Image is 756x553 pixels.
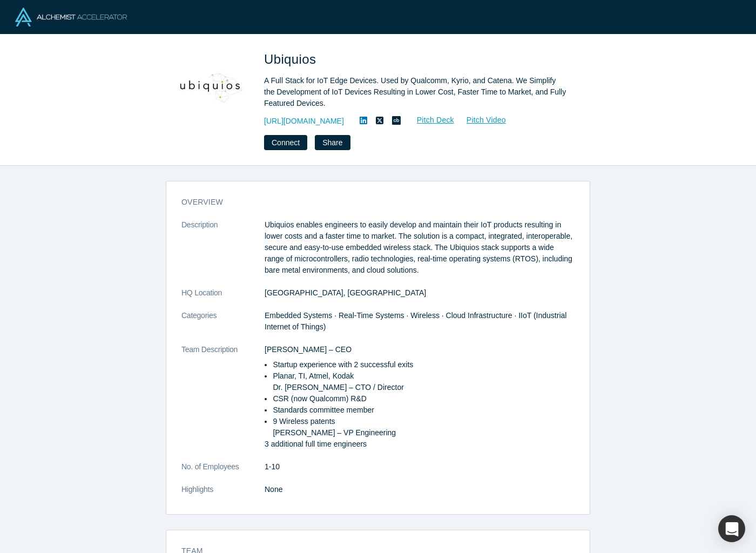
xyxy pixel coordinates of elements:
[265,311,566,331] span: Embedded Systems · Real-Time Systems · Wireless · Cloud Infrastructure · IIoT (Industrial Interne...
[273,359,575,370] p: Startup experience with 2 successful exits
[264,75,566,109] div: A Full Stack for IoT Edge Devices. Used by Qualcomm, Kyrio, and Catena. We Simplify the Developme...
[265,287,575,299] dd: [GEOGRAPHIC_DATA], [GEOGRAPHIC_DATA]
[173,50,249,125] img: Ubiquios's Logo
[181,461,265,484] dt: No. of Employees
[264,116,344,127] a: [URL][DOMAIN_NAME]
[181,344,265,461] dt: Team Description
[405,114,455,126] a: Pitch Deck
[265,439,575,450] p: 3 additional full time engineers
[181,310,265,344] dt: Categories
[181,484,265,507] dt: Highlights
[15,8,127,26] img: Alchemist Logo
[181,287,265,310] dt: HQ Location
[455,114,507,126] a: Pitch Video
[181,197,559,208] h3: overview
[265,461,575,473] dd: 1-10
[273,393,575,404] p: CSR (now Qualcomm) R&D
[264,135,307,150] button: Connect
[273,370,575,393] p: Planar, TI, Atmel, Kodak Dr. [PERSON_NAME] – CTO / Director
[273,416,575,439] p: 9 Wireless patents [PERSON_NAME] – VP Engineering
[264,52,320,66] span: Ubiquios
[265,344,575,355] p: [PERSON_NAME] – CEO
[181,219,265,287] dt: Description
[315,135,350,150] button: Share
[273,404,575,416] p: Standards committee member
[265,484,575,495] p: None
[265,219,575,276] p: Ubiquios enables engineers to easily develop and maintain their IoT products resulting in lower c...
